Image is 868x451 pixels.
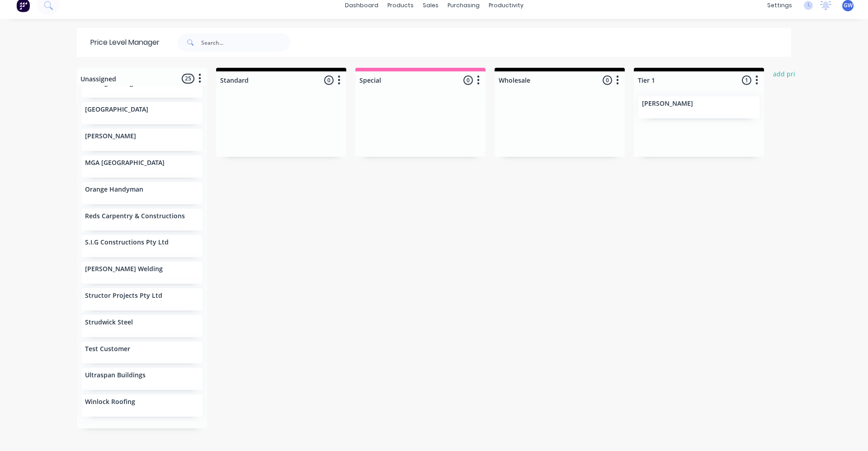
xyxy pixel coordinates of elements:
[81,76,203,98] div: ICR Engineering
[81,235,203,257] div: S.I.G Constructions Pty Ltd
[81,182,203,204] div: Orange Handyman
[77,28,160,57] div: Price Level Manager
[638,96,759,118] div: [PERSON_NAME]
[85,398,135,406] p: Winlock Roofing
[85,159,165,167] p: MGA [GEOGRAPHIC_DATA]
[85,371,146,379] p: Ultraspan Buildings
[642,100,693,108] p: [PERSON_NAME]
[85,265,163,273] p: [PERSON_NAME] Welding
[81,342,203,364] div: Test Customer
[85,319,133,326] p: Strudwick Steel
[85,106,148,113] p: [GEOGRAPHIC_DATA]
[81,102,203,124] div: [GEOGRAPHIC_DATA]
[81,288,203,310] div: Structor Projects Pty Ltd
[201,33,291,52] input: Search...
[81,155,203,178] div: MGA [GEOGRAPHIC_DATA]
[81,315,203,337] div: Strudwick Steel
[85,345,130,353] p: Test Customer
[85,212,185,220] p: Reds Carpentry & Constructions
[81,129,203,151] div: [PERSON_NAME]
[81,368,203,390] div: Ultraspan Buildings
[85,80,133,87] p: ICR Engineering
[81,209,203,231] div: Reds Carpentry & Constructions
[769,68,823,80] button: add price level
[79,74,116,84] div: Unassigned
[85,186,143,193] p: Orange Handyman
[81,395,203,417] div: Winlock Roofing
[85,239,169,246] p: S.I.G Constructions Pty Ltd
[81,262,203,284] div: [PERSON_NAME] Welding
[85,132,136,140] p: [PERSON_NAME]
[844,1,853,9] span: GW
[182,74,194,83] span: 25
[85,292,162,300] p: Structor Projects Pty Ltd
